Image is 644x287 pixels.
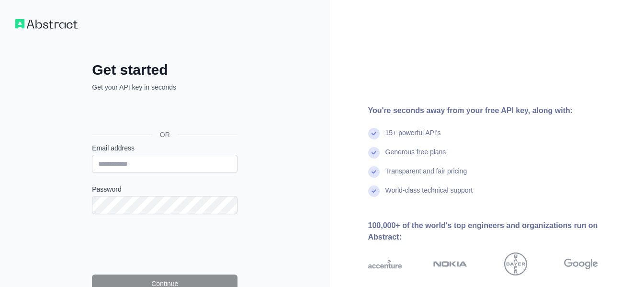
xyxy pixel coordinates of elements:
[504,253,527,276] img: bayer
[385,166,467,185] div: Transparent and fair pricing
[368,166,380,178] img: check mark
[92,184,237,194] label: Password
[368,185,380,197] img: check mark
[564,253,598,276] img: google
[368,220,629,243] div: 100,000+ of the world's top engineers and organizations run on Abstract:
[152,130,178,139] span: OR
[15,19,78,29] img: Workflow
[92,226,237,263] iframe: reCAPTCHA
[92,143,237,153] label: Email address
[92,61,237,79] h2: Get started
[385,147,446,166] div: Generous free plans
[385,185,473,205] div: World-class technical support
[368,147,380,159] img: check mark
[368,105,629,116] div: You're seconds away from your free API key, along with:
[368,253,402,276] img: accenture
[385,128,441,147] div: 15+ powerful API's
[433,253,467,276] img: nokia
[87,103,240,124] iframe: Sign in with Google Button
[92,82,237,92] p: Get your API key in seconds
[368,128,380,139] img: check mark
